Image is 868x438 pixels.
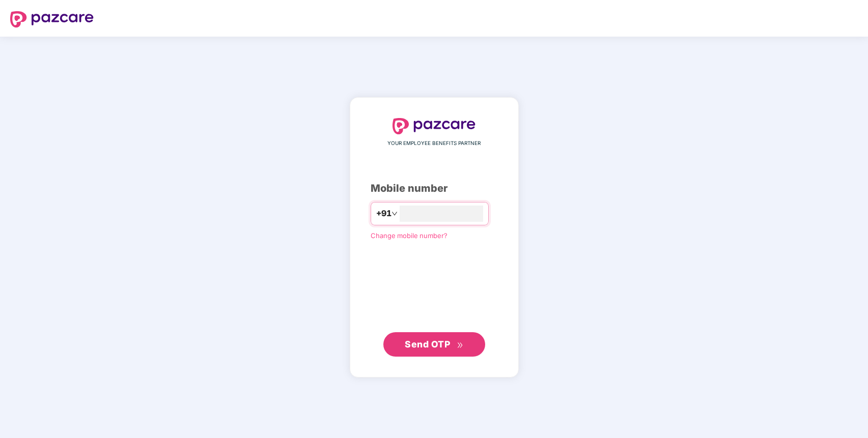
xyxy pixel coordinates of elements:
[457,342,463,348] span: double-right
[391,211,398,217] span: down
[387,139,481,148] span: YOUR EMPLOYEE BENEFITS PARTNER
[10,11,94,27] img: logo
[405,339,450,349] span: Send OTP
[371,181,498,196] div: Mobile number
[376,207,391,220] span: +91
[393,118,476,134] img: logo
[371,231,447,240] a: Change mobile number?
[383,332,485,357] button: Send OTPdouble-right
